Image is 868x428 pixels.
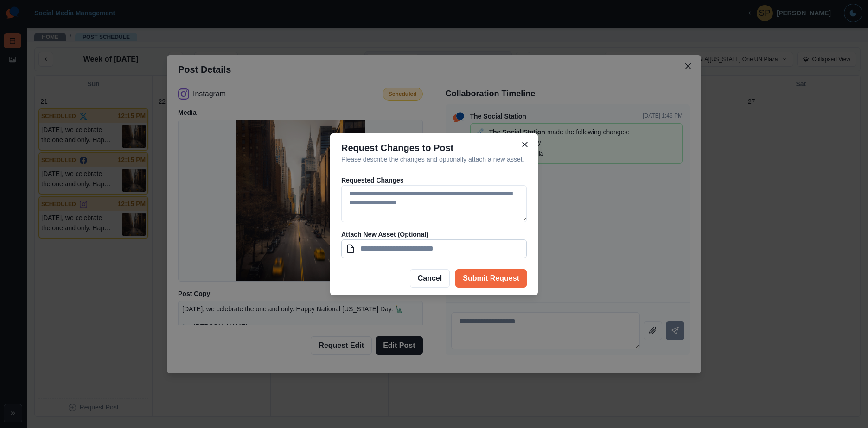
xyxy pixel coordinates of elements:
[341,176,527,185] p: Requested Changes
[455,269,527,288] button: Submit Request
[341,141,527,155] p: Request Changes to Post
[517,137,532,152] button: Close
[341,155,527,164] p: Please describe the changes and optionally attach a new asset.
[341,230,527,239] p: Attach New Asset (Optional)
[410,269,450,288] button: Cancel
